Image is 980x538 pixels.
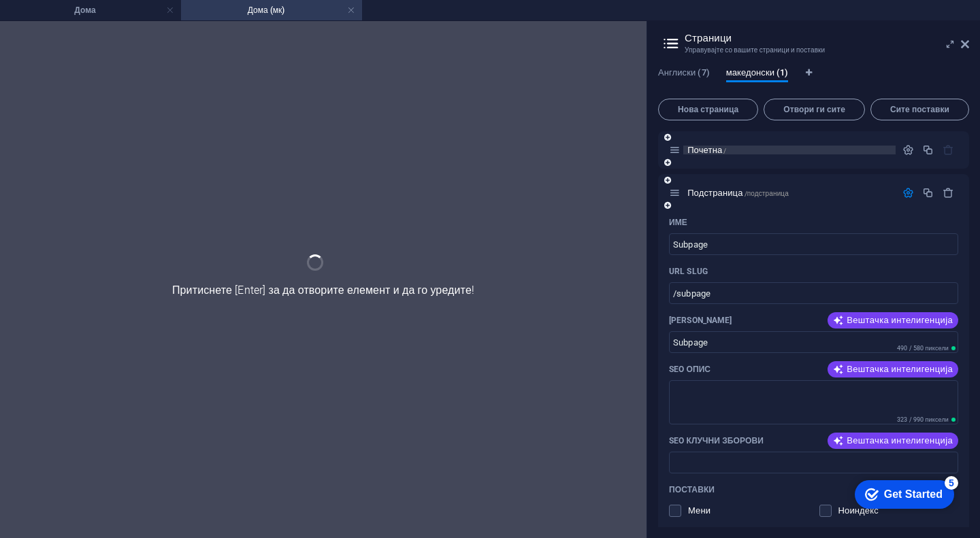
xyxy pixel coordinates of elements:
p: Дефинирајте дали сакате оваа страница да се прикажува во автоматски генерирана навигација. [688,505,732,517]
font: Мени [688,505,710,516]
font: Почетна [687,145,722,155]
button: Вештачка интелигенција [828,361,958,377]
font: URL SLUG [669,267,708,276]
font: Ноиндекс [838,505,879,516]
font: Дома [74,5,95,15]
div: Дупликат [922,144,934,156]
span: Пресметана должина на пикселите во резултатите од пребарувањето [894,415,958,424]
font: 323 / 990 пиксели [897,416,949,423]
span: Пресметана должина на пикселите во резултатите од пребарувањето [894,343,958,353]
font: 490 / 580 пиксели [897,345,949,352]
font: [PERSON_NAME] [669,316,732,325]
font: /подстраница [745,190,789,197]
font: Англиски (7) [658,67,710,78]
div: 5 [101,3,114,16]
div: Отстрани [943,187,954,199]
div: Дупликат [922,187,934,199]
span: Кликнете за да ја отворите страницата [687,145,726,155]
span: Кликнете за да ја отворите страницата [687,188,789,198]
div: Почетна/ [683,146,896,154]
input: Последен дел од URL-адресата за оваа страница [669,282,958,304]
div: Почетната страница не може да се избрише [943,144,954,156]
div: Get Started [40,15,99,27]
button: Отвори ги сите [764,99,865,120]
font: SEO клучни зборови [669,436,764,445]
font: Име [669,218,687,227]
font: Дома (мк) [248,5,284,15]
font: Отвори ги сите [783,105,845,114]
font: SEO опис [669,365,710,374]
font: Вештачка интелигенција [847,315,953,325]
font: / [723,147,726,154]
font: македонски (1) [726,67,789,78]
textarea: Текстот во резултатите од пребарувањето и социјалните медиуми [669,380,958,424]
font: Сите поставки [890,105,949,114]
div: Јазични јазичиња [658,67,969,93]
font: Страници [685,32,732,44]
label: Насловот на страницата во резултатите од пребарувањето и табовите на прелистувачот [669,315,732,326]
font: Нова страница [678,105,738,114]
font: Вештачка интелигенција [847,435,953,445]
font: Вештачка интелигенција [847,364,953,374]
div: Get Started 5 items remaining, 0% complete [11,7,110,35]
label: Последен дел од URL-адресата за оваа страница [669,266,708,277]
label: Текстот во резултатите од пребарувањето и социјалните медиуми [669,364,710,375]
button: Вештачка интелигенција [828,312,958,329]
font: Подстраница [687,188,742,198]
button: Вештачка интелигенција [828,433,958,449]
input: Насловот на страницата во резултатите од пребарувањето и табовите на прелистувачот [669,331,958,353]
button: Нова страница [658,99,758,120]
div: Поставки [902,187,914,199]
font: Поставки [669,485,715,494]
button: Сите поставки [870,99,969,120]
font: Управувајте со вашите страници и поставки [685,46,825,54]
div: Поставки [902,144,914,156]
p: Дајте им инструкции на пребарувачите да ја исклучат оваа страница од резултатите од пребарувањето. [838,505,883,517]
div: Подстраница/подстраница [683,188,896,197]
